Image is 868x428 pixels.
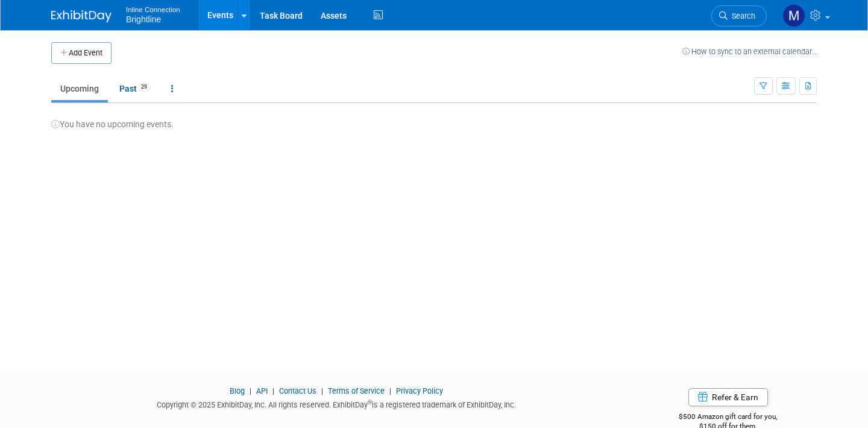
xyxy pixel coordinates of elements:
[782,4,805,27] img: Mallissa Watts
[682,47,817,56] a: How to sync to an external calendar...
[269,386,277,395] span: |
[126,14,161,24] span: Brightline
[247,386,254,395] span: |
[110,77,160,100] a: Past29
[711,5,767,27] a: Search
[51,42,112,64] button: Add Event
[256,386,268,395] a: API
[279,386,316,395] a: Contact Us
[328,386,385,395] a: Terms of Service
[137,83,151,92] span: 29
[51,77,108,100] a: Upcoming
[688,388,768,406] a: Refer & Earn
[368,399,372,406] sup: ®
[51,10,112,22] img: ExhibitDay
[230,386,245,395] a: Blog
[728,11,755,20] span: Search
[126,2,180,15] span: Inline Connection
[386,386,394,395] span: |
[51,397,621,411] div: Copyright © 2025 ExhibitDay, Inc. All rights reserved. ExhibitDay is a registered trademark of Ex...
[51,119,174,129] span: You have no upcoming events.
[318,386,326,395] span: |
[396,386,443,395] a: Privacy Policy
